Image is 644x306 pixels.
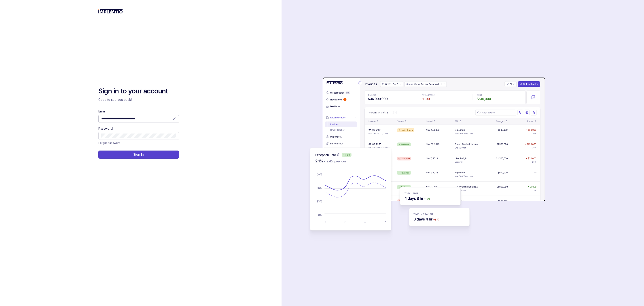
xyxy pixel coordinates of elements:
[98,9,123,13] img: logo
[98,109,106,114] label: Email
[294,63,547,243] img: signin-background.svg
[98,87,179,96] h2: Sign in to your account
[98,141,121,145] p: Forgot password
[98,97,179,102] p: Good to see you back!
[98,126,113,131] label: Password
[133,152,144,157] p: Sign In
[98,151,179,159] button: Sign In
[98,141,121,145] a: Link Forgot password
